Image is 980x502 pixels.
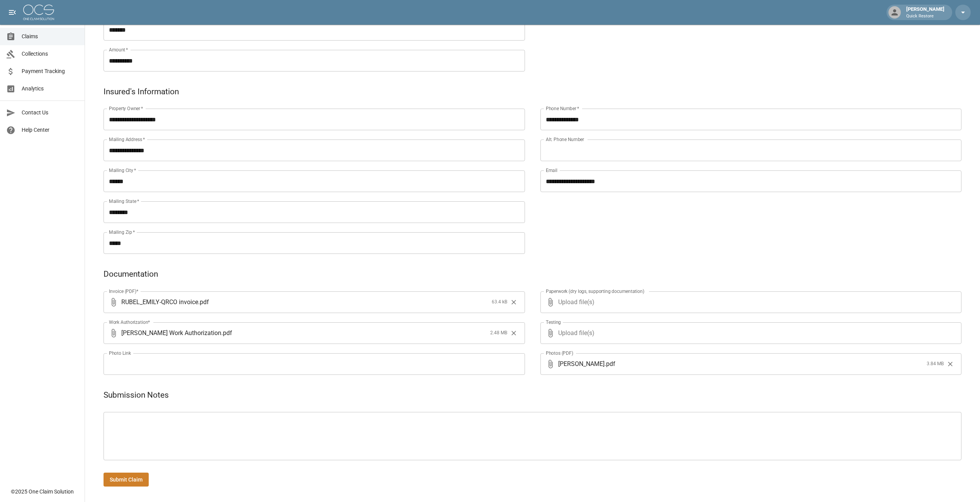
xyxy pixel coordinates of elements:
[508,327,520,339] button: Clear
[109,136,145,143] label: Mailing Address
[22,85,78,93] span: Analytics
[546,105,579,112] label: Phone Number
[558,359,605,368] span: [PERSON_NAME]
[104,473,149,487] button: Submit Claim
[22,67,78,75] span: Payment Tracking
[508,296,520,308] button: Clear
[490,329,507,337] span: 2.48 MB
[109,167,136,174] label: Mailing City
[944,358,956,370] button: Clear
[109,288,139,294] label: Invoice (PDF)*
[558,322,941,344] span: Upload file(s)
[109,105,143,112] label: Property Owner
[109,229,135,235] label: Mailing Zip
[5,5,20,20] button: open drawer
[22,126,78,134] span: Help Center
[546,288,644,294] label: Paperwork (dry logs, supporting documentation)
[109,46,128,53] label: Amount
[11,488,74,495] div: © 2025 One Claim Solution
[121,328,221,337] span: [PERSON_NAME] Work Authorization
[22,109,78,117] span: Contact Us
[221,328,232,337] span: . pdf
[109,198,139,204] label: Mailing State
[23,5,54,20] img: ocs-logo-white-transparent.png
[927,360,944,368] span: 3.84 MB
[492,298,507,306] span: 63.4 kB
[903,5,948,19] div: [PERSON_NAME]
[121,298,198,306] span: RUBEL_EMILY-QRCO invoice
[109,319,150,325] label: Work Authorization*
[22,50,78,58] span: Collections
[198,298,209,306] span: . pdf
[558,291,941,313] span: Upload file(s)
[546,319,561,325] label: Testing
[109,350,131,356] label: Photo Link
[546,167,557,174] label: Email
[605,359,615,368] span: . pdf
[22,32,78,41] span: Claims
[906,13,944,20] p: Quick Restore
[546,136,584,143] label: Alt. Phone Number
[546,350,573,356] label: Photos (PDF)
